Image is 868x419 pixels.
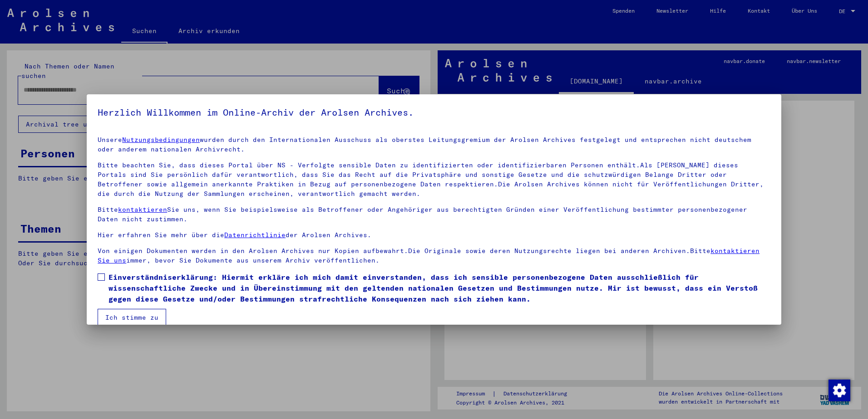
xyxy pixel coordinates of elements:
[98,161,770,199] p: Bitte beachten Sie, dass dieses Portal über NS - Verfolgte sensible Daten zu identifizierten oder...
[122,136,200,144] a: Nutzungsbedingungen
[98,105,770,120] h5: Herzlich Willkommen im Online-Archiv der Arolsen Archives.
[98,135,770,154] p: Unsere wurden durch den Internationalen Ausschuss als oberstes Leitungsgremium der Arolsen Archiv...
[98,247,759,264] a: kontaktieren Sie uns
[98,246,770,265] p: Von einigen Dokumenten werden in den Arolsen Archives nur Kopien aufbewahrt.Die Originale sowie d...
[829,380,850,401] img: Zustimmung ändern
[98,205,770,224] p: Bitte Sie uns, wenn Sie beispielsweise als Betroffener oder Angehöriger aus berechtigten Gründen ...
[98,230,770,240] p: Hier erfahren Sie mehr über die der Arolsen Archives.
[224,231,286,239] a: Datenrichtlinie
[828,379,850,401] div: Zustimmung ändern
[108,272,770,304] span: Einverständniserklärung: Hiermit erkläre ich mich damit einverstanden, dass ich sensible personen...
[98,309,166,326] button: Ich stimme zu
[118,205,167,214] a: kontaktieren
